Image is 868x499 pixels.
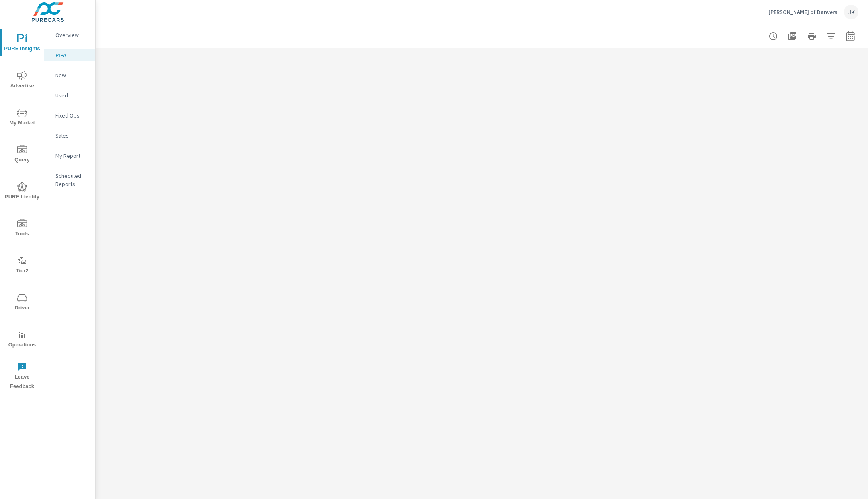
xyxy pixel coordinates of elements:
button: "Export Report to PDF" [784,28,800,44]
p: Sales [55,132,89,140]
div: Fixed Ops [44,109,95,122]
span: Leave Feedback [3,362,41,391]
span: My Market [3,108,41,128]
span: PURE Insights [3,34,41,54]
p: Used [55,91,89,99]
span: PURE Identity [3,182,41,202]
span: Driver [3,293,41,313]
p: Fixed Ops [55,111,89,120]
div: Sales [44,130,95,142]
div: New [44,69,95,81]
p: My Report [55,152,89,160]
button: Select Date Range [842,28,858,44]
button: Apply Filters [823,28,839,44]
span: Tier2 [3,256,41,276]
p: PIPA [55,51,89,59]
span: Tools [3,219,41,239]
div: Used [44,89,95,101]
div: nav menu [0,24,44,394]
button: Print Report [804,28,820,44]
div: Scheduled Reports [44,170,95,190]
p: Scheduled Reports [55,172,89,188]
div: Overview [44,29,95,41]
span: Query [3,145,41,165]
p: New [55,71,89,79]
span: Operations [3,330,41,350]
div: JK [844,5,858,19]
div: My Report [44,150,95,162]
p: [PERSON_NAME] of Danvers [768,8,837,16]
p: Overview [55,31,89,39]
div: PIPA [44,49,95,61]
span: Advertise [3,71,41,91]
